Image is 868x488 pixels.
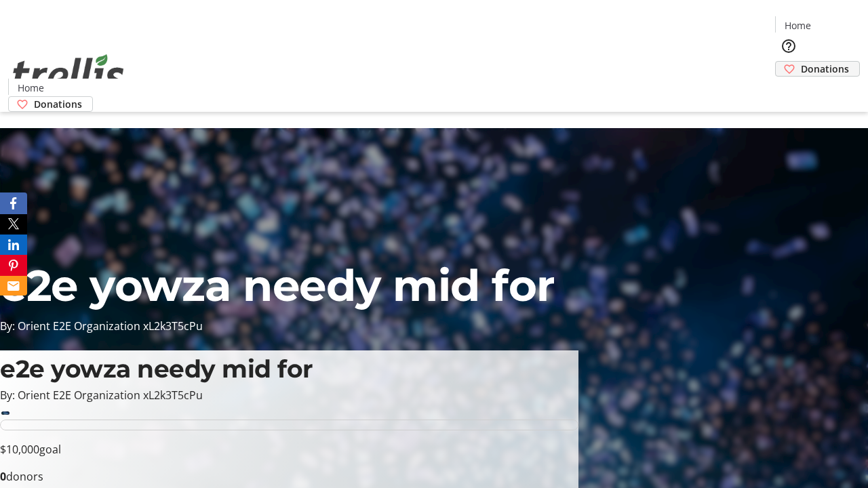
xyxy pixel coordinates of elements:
a: Donations [775,61,860,77]
span: Donations [34,97,82,111]
a: Donations [8,96,93,112]
span: Home [18,81,44,95]
span: Donations [801,62,849,76]
img: Orient E2E Organization xL2k3T5cPu's Logo [8,39,129,107]
button: Help [775,33,802,60]
a: Home [776,18,819,33]
span: Home [785,18,811,33]
a: Home [9,81,52,95]
button: Cart [775,77,802,104]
